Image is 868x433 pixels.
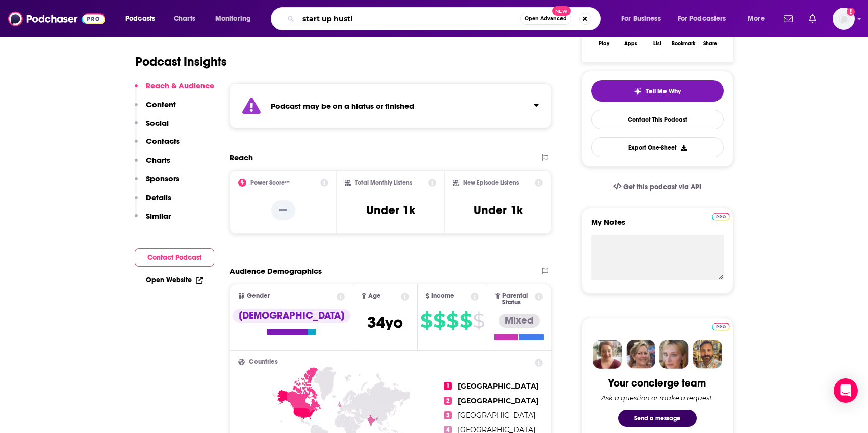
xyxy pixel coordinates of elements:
a: Open Website [146,276,203,284]
h2: New Episode Listens [463,179,519,186]
span: Get this podcast via API [623,183,701,191]
span: Age [368,293,381,299]
img: Barbara Profile [626,340,655,369]
span: For Business [621,12,661,26]
p: Sponsors [146,174,179,183]
section: Click to expand status details [230,83,552,128]
a: Pro website [712,211,730,221]
svg: Add a profile image [847,8,855,16]
strong: Podcast may be on a hiatus or finished [271,101,414,111]
button: Contact Podcast [135,248,214,267]
span: $ [420,313,432,329]
span: 3 [444,411,452,419]
span: New [552,6,571,16]
div: Share [703,41,717,47]
div: List [653,41,661,47]
img: Podchaser Pro [712,213,730,221]
button: Reach & Audience [135,81,214,100]
span: $ [473,313,484,329]
button: Details [135,193,171,211]
span: $ [459,313,472,329]
a: Charts [167,11,201,27]
img: User Profile [833,8,855,30]
span: Logged in as HavasFormulab2b [833,8,855,30]
h1: Podcast Insights [135,54,227,69]
p: Reach & Audience [146,81,214,90]
span: $ [433,313,445,329]
h2: Audience Demographics [230,266,322,276]
span: [GEOGRAPHIC_DATA] [458,411,535,420]
h2: Reach [230,153,253,162]
input: Search podcasts, credits, & more... [298,11,520,27]
div: Your concierge team [608,377,706,390]
div: Mixed [499,314,540,328]
p: -- [271,200,295,220]
div: Open Intercom Messenger [834,378,858,403]
img: Podchaser - Follow, Share and Rate Podcasts [8,9,105,28]
button: Open AdvancedNew [520,13,571,25]
img: Podchaser Pro [712,323,730,331]
p: Similar [146,211,171,221]
h3: Under 1k [474,203,523,218]
div: Search podcasts, credits, & more... [280,7,610,30]
button: open menu [741,11,778,27]
img: Jon Profile [693,340,722,369]
button: Sponsors [135,174,179,193]
span: Gender [247,293,270,299]
span: [GEOGRAPHIC_DATA] [458,396,539,405]
h2: Power Score™ [250,179,290,186]
div: Play [599,41,609,47]
label: My Notes [591,217,724,235]
button: Show profile menu [833,8,855,30]
button: tell me why sparkleTell Me Why [591,80,724,102]
div: [DEMOGRAPHIC_DATA] [233,309,350,323]
span: Parental Status [502,293,533,306]
span: Countries [249,359,278,365]
p: Social [146,118,169,128]
span: Monitoring [215,12,251,26]
button: Contacts [135,136,180,155]
div: Ask a question or make a request. [601,394,713,402]
img: tell me why sparkle [634,87,642,95]
div: Bookmark [672,41,695,47]
button: Charts [135,155,170,174]
button: open menu [118,11,168,27]
a: Get this podcast via API [605,175,710,200]
span: Tell Me Why [646,87,681,95]
span: More [748,12,765,26]
p: Charts [146,155,170,165]
span: For Podcasters [678,12,726,26]
span: 1 [444,382,452,390]
h3: Under 1k [366,203,415,218]
p: Content [146,100,176,109]
a: Pro website [712,321,730,331]
button: open menu [614,11,674,27]
p: Contacts [146,136,180,146]
span: Income [431,293,454,299]
button: Similar [135,211,171,230]
img: Sydney Profile [593,340,622,369]
h2: Total Monthly Listens [355,179,412,186]
p: Details [146,193,171,202]
span: Podcasts [125,12,155,26]
a: Contact This Podcast [591,110,724,129]
button: Social [135,118,169,137]
button: Send a message [618,410,697,427]
span: [GEOGRAPHIC_DATA] [458,381,539,391]
a: Show notifications dropdown [780,10,797,27]
span: $ [446,313,458,329]
span: Open Advanced [525,16,567,21]
span: 2 [444,397,452,405]
button: Content [135,100,176,118]
button: open menu [208,11,264,27]
a: Show notifications dropdown [805,10,821,27]
button: open menu [671,11,741,27]
span: Charts [174,12,195,26]
div: Apps [624,41,637,47]
img: Jules Profile [659,340,689,369]
span: 34 yo [367,313,403,332]
button: Export One-Sheet [591,137,724,157]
